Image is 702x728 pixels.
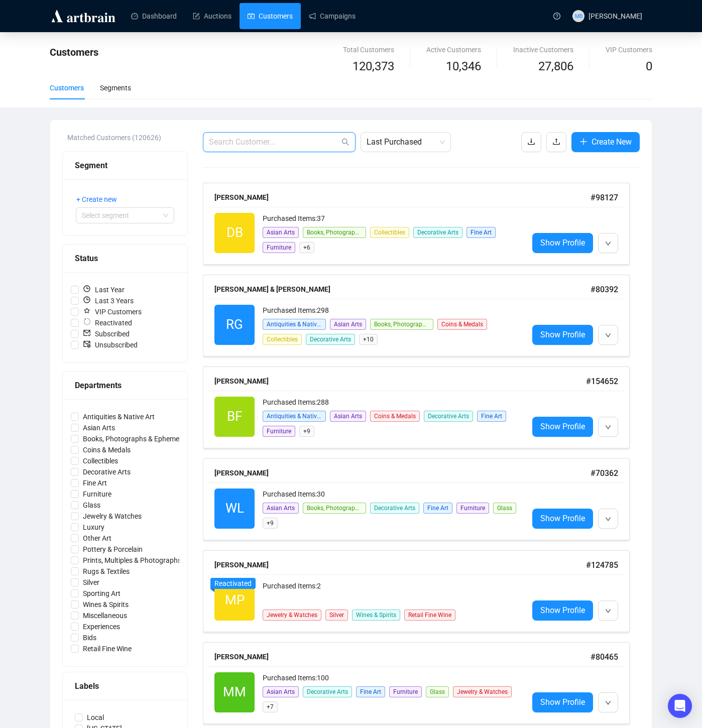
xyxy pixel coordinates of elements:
span: Customers [50,46,98,58]
div: Segment [75,159,175,172]
span: 27,806 [538,57,573,76]
span: # 80465 [591,652,618,662]
span: [PERSON_NAME] [589,12,642,20]
div: Purchased Items: 100 [263,672,520,685]
a: [PERSON_NAME]#70362WLPurchased Items:30Asian ArtsBooks, Photographs & EphemeraDecorative ArtsFine... [203,458,640,540]
span: Subscribed [79,328,134,339]
div: [PERSON_NAME] [214,559,586,570]
span: Rugs & Textiles [79,566,134,577]
div: Purchased Items: 298 [263,305,520,317]
span: down [605,240,611,247]
span: Bids [79,632,100,643]
span: Prints, Multiples & Photographs [79,555,185,566]
span: Jewelry & Watches [453,686,512,697]
a: [PERSON_NAME]#154652BFPurchased Items:288Antiquities & Native ArtAsian ArtsCoins & MedalsDecorati... [203,367,640,448]
span: Antiquities & Native Art [263,319,326,330]
span: + 7 [263,701,278,712]
span: down [605,516,611,522]
span: Fine Art [79,477,111,489]
span: Furniture [389,686,422,697]
button: Create New [571,132,640,152]
span: 0 [646,59,652,73]
span: Jewelry & Watches [263,610,321,621]
span: # 80392 [591,285,618,294]
span: Collectibles [79,455,122,466]
span: Collectibles [263,334,302,345]
a: [PERSON_NAME]#124785MPReactivatedPurchased Items:2Jewelry & WatchesSilverWines & SpiritsRetail Fi... [203,550,640,632]
span: Show Profile [540,604,585,617]
div: Purchased Items: 288 [263,397,520,409]
div: Inactive Customers [513,44,573,55]
a: Campaigns [309,3,356,29]
span: Reactivated [214,579,252,587]
span: Last 3 Years [79,295,138,306]
div: VIP Customers [606,44,652,55]
span: Decorative Arts [79,466,135,477]
span: Show Profile [540,512,585,525]
span: Collectibles [370,227,409,238]
span: DB [226,222,243,243]
span: Coins & Medals [370,411,420,422]
span: + Create new [76,194,117,205]
a: Show Profile [532,233,593,253]
span: Jewelry & Watches [79,511,146,522]
button: + Create new [76,191,125,207]
span: down [605,332,611,338]
span: Books, Photographs & Ephemera [303,503,366,514]
span: Decorative Arts [303,686,352,697]
span: # 154652 [586,377,618,386]
span: Luxury [79,522,108,533]
span: Local [83,712,108,723]
span: Decorative Arts [413,227,462,238]
span: Wines & Spirits [352,610,400,621]
span: VIP Customers [79,306,146,317]
span: Silver [79,577,103,588]
span: MB [574,12,582,20]
span: Last Purchased [367,133,445,152]
span: Decorative Arts [306,334,355,345]
span: Asian Arts [330,411,366,422]
span: Glass [426,686,449,697]
div: Total Customers [343,44,394,55]
span: # 70362 [591,468,618,478]
div: Status [75,252,175,265]
span: Reactivated [79,317,136,328]
span: Miscellaneous [79,610,131,621]
span: Glass [493,503,516,514]
span: Show Profile [540,236,585,249]
div: Segments [100,82,131,93]
span: plus [579,138,588,146]
a: Show Profile [532,600,593,621]
span: Asian Arts [263,227,299,238]
span: Fine Art [423,503,452,514]
div: [PERSON_NAME] [214,192,591,203]
span: Books, Photographs & Ephemera [79,433,190,444]
a: Show Profile [532,325,593,345]
span: Wines & Spirits [79,599,133,610]
span: Pottery & Porcelain [79,544,147,555]
span: Silver [325,610,348,621]
span: upload [552,138,560,146]
span: Create New [592,136,632,148]
span: MP [225,590,245,611]
span: Glass [79,500,104,511]
a: Show Profile [532,692,593,712]
span: Asian Arts [330,319,366,330]
div: Matched Customers (120626) [67,132,188,143]
span: MM [223,682,246,702]
a: [PERSON_NAME]#98127DBPurchased Items:37Asian ArtsBooks, Photographs & EphemeraCollectiblesDecorat... [203,183,640,265]
a: Auctions [193,3,231,29]
span: RG [226,314,243,335]
span: Furniture [263,426,295,437]
span: Books, Photographs & Ephemera [370,319,433,330]
span: Show Profile [540,420,585,433]
span: Show Profile [540,696,585,708]
span: Antiquities & Native Art [263,411,326,422]
span: Last Year [79,284,129,295]
div: Labels [75,680,175,692]
a: [PERSON_NAME] & [PERSON_NAME]#80392RGPurchased Items:298Antiquities & Native ArtAsian ArtsBooks, ... [203,275,640,356]
span: Furniture [456,503,489,514]
a: Customers [248,3,293,29]
span: # 124785 [586,560,618,570]
span: 10,346 [446,57,481,76]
